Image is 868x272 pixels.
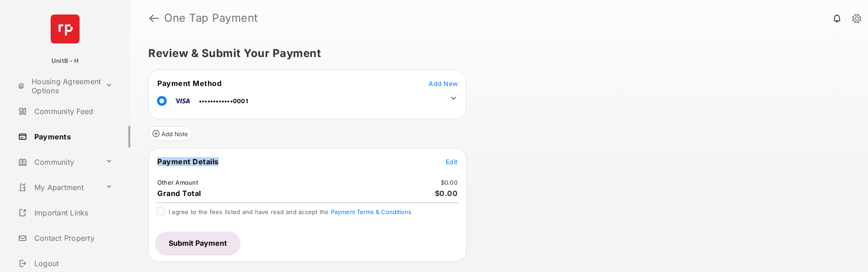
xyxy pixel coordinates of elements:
span: ••••••••••••0001 [199,97,248,105]
button: Edit [446,157,458,166]
img: svg+xml;base64,PHN2ZyB4bWxucz0iaHR0cDovL3d3dy53My5vcmcvMjAwMC9zdmciIHdpZHRoPSI2NCIgaGVpZ2h0PSI2NC... [51,14,80,43]
button: Add Note [148,126,192,141]
span: $0.00 [435,189,458,198]
button: Add New [429,79,458,88]
a: Community Feed [14,100,130,122]
span: I agree to the fees listed and have read and accept the [169,208,411,215]
h5: Review & Submit Your Payment [148,48,843,59]
span: Grand Total [157,189,201,198]
a: My Apartment [14,177,102,198]
button: I agree to the fees listed and have read and accept the [331,208,411,215]
span: Payment Details [157,157,219,166]
a: Important Links [14,202,116,224]
td: Other Amount [157,178,198,186]
td: $0.00 [440,178,458,186]
a: Housing Agreement Options [14,75,102,97]
span: Add New [429,80,458,87]
a: Contact Property [14,227,130,249]
a: Community [14,151,102,173]
a: Payments [14,126,130,148]
strong: One Tap Payment [164,13,258,24]
button: Submit Payment [156,232,240,254]
p: UnitB - H [52,57,79,66]
span: Payment Method [157,79,222,88]
span: Edit [446,158,458,166]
